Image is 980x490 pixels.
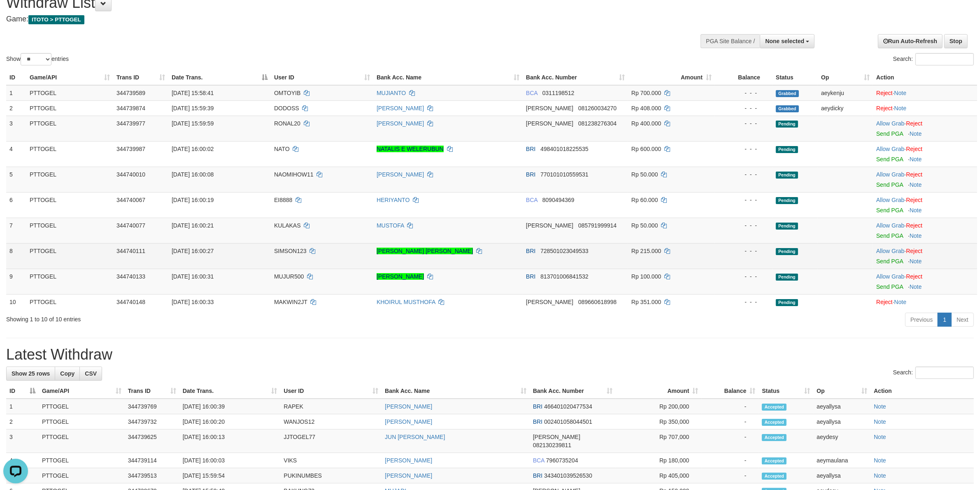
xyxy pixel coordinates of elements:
[876,258,903,265] a: Send PGA
[765,38,804,44] span: None selected
[876,222,906,229] span: ·
[274,90,300,96] span: OMTOYIB
[526,120,573,127] span: [PERSON_NAME]
[179,453,281,468] td: [DATE] 16:00:03
[876,248,906,254] span: ·
[526,248,535,254] span: BRI
[544,472,592,479] span: Copy 343401039526530 to clipboard
[116,146,145,152] span: 344739987
[702,453,759,468] td: -
[116,105,145,111] span: 344739874
[910,130,922,137] a: Note
[377,120,424,127] a: [PERSON_NAME]
[616,453,702,468] td: Rp 180,000
[762,419,787,426] span: Accepted
[385,403,432,410] a: [PERSON_NAME]
[876,222,904,229] a: Allow Grab
[39,430,125,453] td: PTTOGEL
[876,171,906,178] span: ·
[873,100,977,116] td: ·
[873,243,977,269] td: ·
[523,70,628,85] th: Bank Acc. Number: activate to sort column ascending
[274,105,299,111] span: DODOSS
[813,383,871,399] th: Op: activate to sort column ascending
[280,468,382,483] td: PUKINUMBES
[578,222,617,229] span: Copy 085791999914 to clipboard
[773,70,818,85] th: Status
[542,90,575,96] span: Copy 0311198512 to clipboard
[116,222,145,229] span: 344740077
[915,367,974,379] input: Search:
[776,197,798,204] span: Pending
[876,171,904,178] a: Allow Grab
[718,119,769,128] div: - - -
[6,346,974,363] h1: Latest Withdraw
[762,473,787,480] span: Accepted
[377,197,410,203] a: HERIYANTO
[377,299,435,305] a: KHOIRUL MUSTHOFA
[702,383,759,399] th: Balance: activate to sort column ascending
[377,105,424,111] a: [PERSON_NAME]
[776,121,798,128] span: Pending
[616,399,702,414] td: Rp 200,000
[533,442,571,448] span: Copy 082130239811 to clipboard
[85,370,97,377] span: CSV
[125,468,179,483] td: 344739513
[526,197,538,203] span: BCA
[125,430,179,453] td: 344739625
[533,403,542,410] span: BRI
[718,145,769,153] div: - - -
[876,273,906,280] span: ·
[873,141,977,167] td: ·
[377,90,406,96] a: MUJIANTO
[578,299,617,305] span: Copy 089660618998 to clipboard
[125,383,179,399] th: Trans ID: activate to sort column ascending
[39,453,125,468] td: PTTOGEL
[874,457,886,464] a: Note
[702,468,759,483] td: -
[876,197,904,203] a: Allow Grab
[39,468,125,483] td: PTTOGEL
[377,146,444,152] a: NATALIS E WELERUBUN
[533,434,580,440] span: [PERSON_NAME]
[718,104,769,112] div: - - -
[873,294,977,309] td: ·
[818,100,873,116] td: aeydicky
[116,171,145,178] span: 344740010
[776,172,798,179] span: Pending
[544,403,592,410] span: Copy 466401020477534 to clipboard
[26,141,113,167] td: PTTOGEL
[910,181,922,188] a: Note
[702,399,759,414] td: -
[6,15,645,23] h4: Game:
[533,472,542,479] span: BRI
[274,120,300,127] span: RONAL20
[876,156,903,163] a: Send PGA
[540,171,589,178] span: Copy 770101010559531 to clipboard
[818,85,873,101] td: aeykenju
[631,120,661,127] span: Rp 400.000
[280,399,382,414] td: RAPEK
[894,105,907,111] a: Note
[894,90,907,96] a: Note
[540,146,589,152] span: Copy 498401018225535 to clipboard
[6,141,26,167] td: 4
[26,269,113,294] td: PTTOGEL
[702,430,759,453] td: -
[813,399,871,414] td: aeyallysa
[6,399,39,414] td: 1
[385,457,432,464] a: [PERSON_NAME]
[876,207,903,214] a: Send PGA
[873,70,977,85] th: Action
[762,434,787,441] span: Accepted
[172,90,214,96] span: [DATE] 15:58:41
[876,197,906,203] span: ·
[876,90,893,96] a: Reject
[3,3,28,28] button: Open LiveChat chat widget
[26,167,113,192] td: PTTOGEL
[893,53,974,65] label: Search:
[271,70,373,85] th: User ID: activate to sort column ascending
[910,283,922,290] a: Note
[125,414,179,430] td: 344739732
[760,34,815,48] button: None selected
